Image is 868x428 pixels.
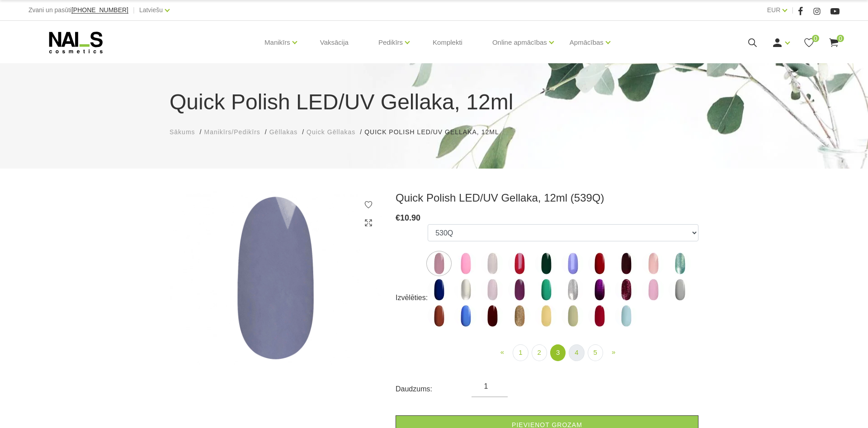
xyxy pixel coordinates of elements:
span: Quick Gēllakas [307,128,355,136]
a: Sākums [170,127,195,137]
img: ... [615,252,637,275]
span: 10.90 [400,213,420,222]
a: Manikīrs/Pedikīrs [204,127,260,137]
li: Quick Polish LED/UV Gellaka, 12ml [364,127,508,137]
span: Gēllakas [269,128,297,136]
a: 0 [828,37,840,48]
img: ... [669,252,691,275]
span: 0 [837,35,844,42]
a: EUR [767,5,781,15]
div: Daudzums: [396,382,472,396]
img: ... [508,278,531,301]
img: ... [642,252,665,275]
a: Komplekti [425,21,470,64]
img: ... [481,305,504,327]
h1: Quick Polish LED/UV Gellaka, 12ml [170,86,698,118]
span: Manikīrs/Pedikīrs [204,128,260,136]
a: 2 [532,344,547,361]
a: Vaksācija [313,21,356,64]
nav: product-offer-list [428,344,698,361]
img: ... [561,252,584,275]
img: ... [508,252,531,275]
a: 0 [803,37,815,48]
img: ... [454,278,477,301]
img: ... [615,278,637,301]
img: ... [535,278,557,301]
img: ... [481,252,504,275]
a: 5 [588,344,603,361]
div: Izvēlēties: [396,291,428,305]
img: ... [642,278,665,301]
img: ... [428,305,450,327]
a: [PHONE_NUMBER] [71,7,128,14]
a: Next [606,344,621,360]
img: ... [615,305,637,327]
img: ... [428,278,450,301]
a: Quick Gēllakas [307,127,355,137]
a: 4 [569,344,584,361]
a: Latviešu [139,5,163,15]
img: ... [561,305,584,327]
span: 0 [812,35,819,42]
img: ... [481,278,504,301]
span: « [500,348,504,356]
a: Gēllakas [269,127,297,137]
img: ... [588,252,611,275]
span: € [396,213,400,222]
a: Pedikīrs [378,24,403,61]
img: ... [454,252,477,275]
a: Online apmācības [492,24,547,61]
img: Quick Polish LED/UV Gellaka, 12ml [170,191,382,365]
h3: Quick Polish LED/UV Gellaka, 12ml (539Q) [396,191,698,205]
img: ... [428,252,450,275]
img: ... [588,278,611,301]
img: ... [669,278,691,301]
div: Zvani un pasūti [28,5,128,16]
span: | [792,5,793,16]
a: Manikīrs [264,24,290,61]
img: ... [535,252,557,275]
a: 1 [513,344,528,361]
img: ... [535,305,557,327]
span: | [133,5,135,16]
a: Apmācības [570,24,604,61]
img: ... [508,305,531,327]
span: » [612,348,615,356]
a: Previous [495,344,509,360]
img: ... [454,305,477,327]
span: Sākums [170,128,195,136]
img: ... [561,278,584,301]
a: 3 [550,344,566,361]
img: ... [588,305,611,327]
